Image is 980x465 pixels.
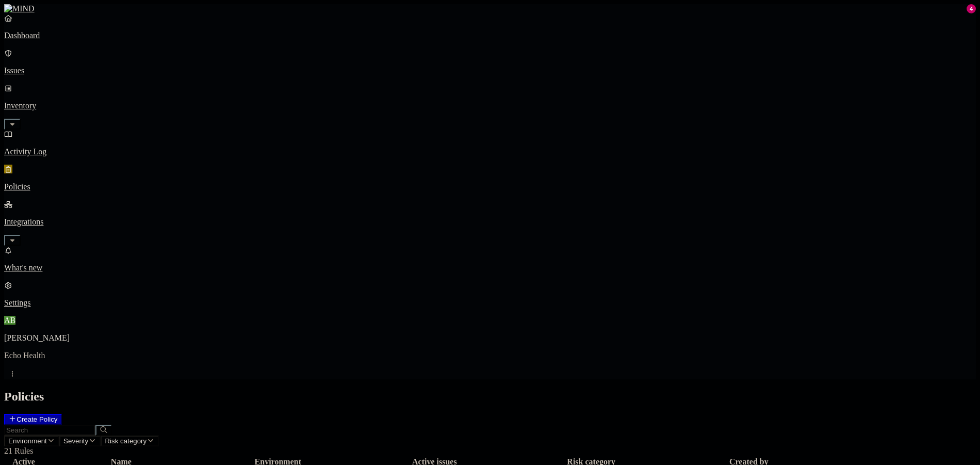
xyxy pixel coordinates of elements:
[4,84,976,128] a: Inventory
[4,263,976,272] p: What's new
[4,130,976,156] a: Activity Log
[4,31,976,40] p: Dashboard
[4,4,976,13] a: MIND
[4,165,976,191] a: Policies
[4,13,976,40] a: Dashboard
[4,446,33,455] span: 21 Rules
[4,414,62,425] button: Create Policy
[4,147,976,156] p: Activity Log
[967,4,976,13] div: 4
[4,182,976,191] p: Policies
[4,217,976,227] p: Integrations
[4,66,976,75] p: Issues
[4,281,976,308] a: Settings
[4,4,35,13] img: MIND
[105,437,146,445] span: Risk category
[4,101,976,110] p: Inventory
[4,351,976,360] p: Echo Health
[4,316,15,325] span: AB
[4,298,976,308] p: Settings
[4,200,976,244] a: Integrations
[4,246,976,272] a: What's new
[4,390,976,404] h2: Policies
[4,333,976,343] p: [PERSON_NAME]
[4,425,95,436] input: Search
[4,49,976,75] a: Issues
[8,437,47,445] span: Environment
[63,437,88,445] span: Severity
